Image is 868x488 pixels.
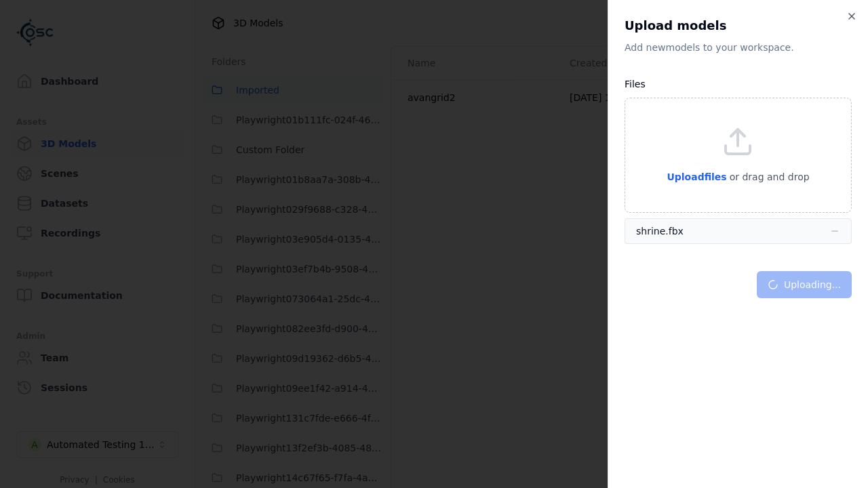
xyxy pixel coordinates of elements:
span: Upload files [667,171,726,182]
label: Files [625,79,646,89]
h2: Upload models [625,16,852,35]
p: Add new model s to your workspace. [625,41,852,54]
p: or drag and drop [727,169,810,185]
div: shrine.fbx [636,224,684,238]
